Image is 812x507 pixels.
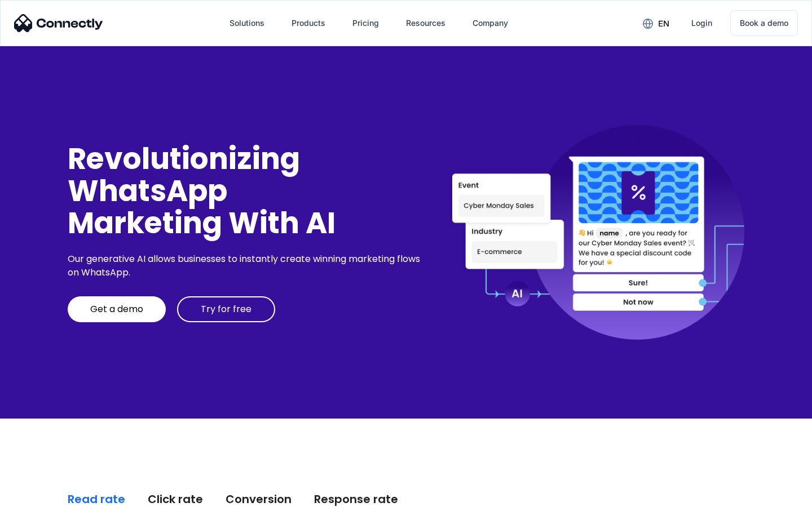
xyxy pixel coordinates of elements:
a: Pricing [343,10,388,37]
div: Our generative AI allows businesses to instantly create winning marketing flows on WhatsApp. [68,252,424,279]
div: Pricing [352,15,379,31]
div: en [658,16,669,32]
a: Login [682,10,721,37]
div: Revolutionizing WhatsApp Marketing With AI [68,143,424,239]
div: Login [691,15,712,31]
div: Click rate [148,491,203,507]
div: Company [473,15,508,31]
div: Conversion [226,491,292,507]
div: Products [292,15,325,31]
img: Connectly Logo [14,14,103,32]
div: Read rate [68,491,125,507]
div: Response rate [314,491,398,507]
a: Get a demo [68,296,166,322]
div: Resources [406,15,445,31]
div: Solutions [230,15,264,31]
div: Get a demo [90,304,143,315]
div: Try for free [201,304,251,315]
a: Book a demo [730,10,798,36]
a: Try for free [177,296,275,322]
